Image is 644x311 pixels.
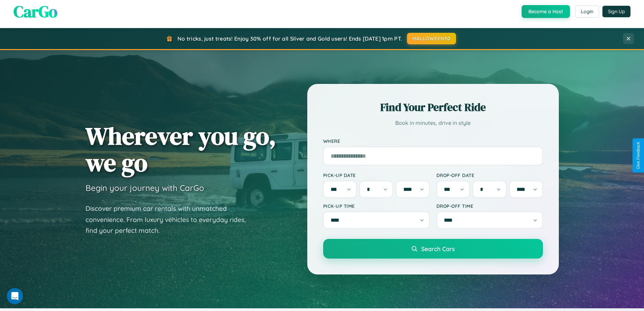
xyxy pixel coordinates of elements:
span: No tricks, just treats! Enjoy 30% off for all Silver and Gold users! Ends [DATE] 1pm PT. [177,35,402,42]
button: Login [575,5,599,18]
label: Drop-off Date [436,172,543,178]
label: Where [323,138,543,144]
h2: Find Your Perfect Ride [323,100,543,115]
h1: Wherever you go, we go [86,123,276,176]
div: Give Feedback [636,142,641,169]
h3: Begin your journey with CarGo [86,183,204,193]
p: Book in minutes, drive in style [323,118,543,128]
iframe: Intercom live chat [7,288,23,304]
button: Sign Up [602,6,630,17]
label: Pick-up Time [323,203,430,209]
label: Pick-up Date [323,172,430,178]
p: Discover premium car rentals with unmatched convenience. From luxury vehicles to everyday rides, ... [86,203,255,236]
button: Search Cars [323,239,543,259]
span: Search Cars [421,245,455,252]
button: Become a Host [522,5,570,18]
span: CarGo [14,0,57,23]
label: Drop-off Time [436,203,543,209]
button: HALLOWEEN30 [407,33,456,44]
